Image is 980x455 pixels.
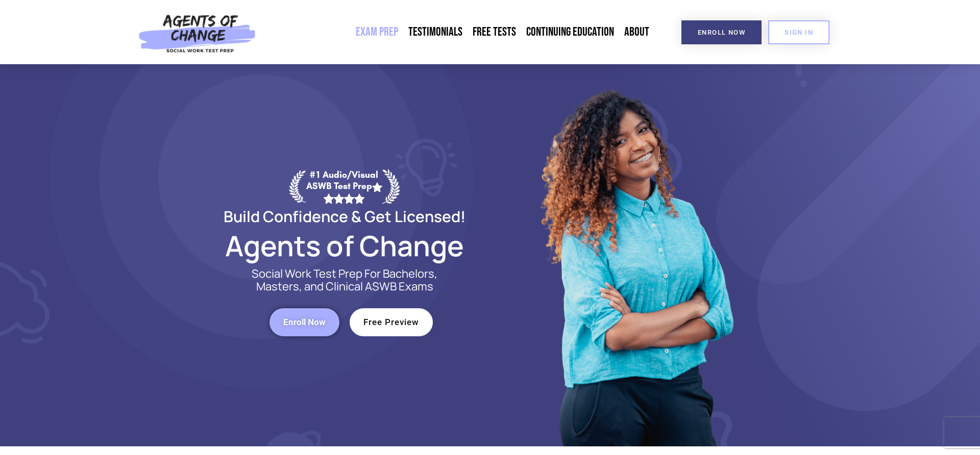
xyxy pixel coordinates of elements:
a: About [619,20,654,44]
a: SIGN IN [768,20,829,44]
span: SIGN IN [785,29,813,36]
a: Testimonials [403,20,468,44]
a: Exam Prep [351,20,403,44]
a: Free Tests [468,20,521,44]
a: Continuing Education [521,20,619,44]
a: Enroll Now [269,308,339,336]
img: Website Image 1 (1) [533,64,738,446]
a: Enroll Now [681,20,762,44]
a: Free Preview [350,308,433,336]
span: Enroll Now [283,318,326,327]
div: #1 Audio/Visual ASWB Test Prep [306,169,382,203]
nav: Menu [261,20,654,44]
h2: Agents of Change [199,234,490,257]
span: Free Preview [363,318,419,327]
p: Social Work Test Prep For Bachelors, Masters, and Clinical ASWB Exams [240,267,449,293]
span: Enroll Now [698,29,745,36]
h2: Build Confidence & Get Licensed! [199,209,490,224]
